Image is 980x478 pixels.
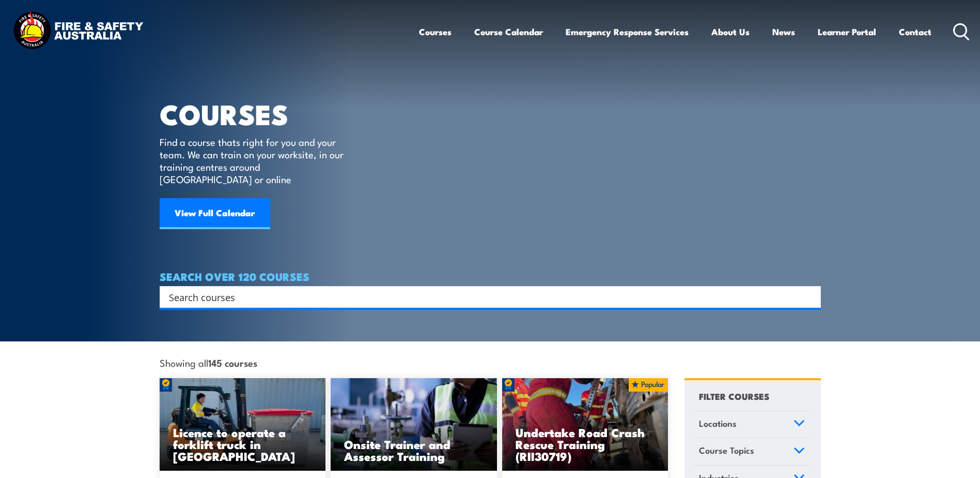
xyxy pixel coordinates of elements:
img: Licence to operate a forklift truck Training [160,378,326,471]
h4: FILTER COURSES [699,389,769,403]
a: Contact [899,18,931,46]
strong: 145 courses [208,355,257,369]
p: Find a course thats right for you and your team. We can train on your worksite, in our training c... [160,136,348,185]
a: About Us [711,18,750,46]
span: Showing all [160,357,257,368]
form: Search form [171,290,800,304]
h3: Onsite Trainer and Assessor Training [344,438,484,462]
h3: Licence to operate a forklift truck in [GEOGRAPHIC_DATA] [173,426,313,462]
a: Courses [419,18,452,46]
span: Course Topics [699,443,754,457]
a: Course Topics [694,438,810,465]
img: Road Crash Rescue Training [502,378,668,471]
span: Locations [699,416,737,430]
a: View Full Calendar [160,198,270,229]
a: Learner Portal [818,18,876,46]
button: Search magnifier button [803,290,817,304]
a: Licence to operate a forklift truck in [GEOGRAPHIC_DATA] [160,378,326,471]
a: News [772,18,795,46]
a: Undertake Road Crash Rescue Training (RII30719) [502,378,668,471]
h4: SEARCH OVER 120 COURSES [160,271,821,282]
img: Safety For Leaders [331,378,497,471]
a: Emergency Response Services [566,18,689,46]
h1: COURSES [160,101,359,126]
h3: Undertake Road Crash Rescue Training (RII30719) [516,426,655,462]
a: Onsite Trainer and Assessor Training [331,378,497,471]
input: Search input [169,289,798,305]
a: Locations [694,411,810,438]
a: Course Calendar [474,18,543,46]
